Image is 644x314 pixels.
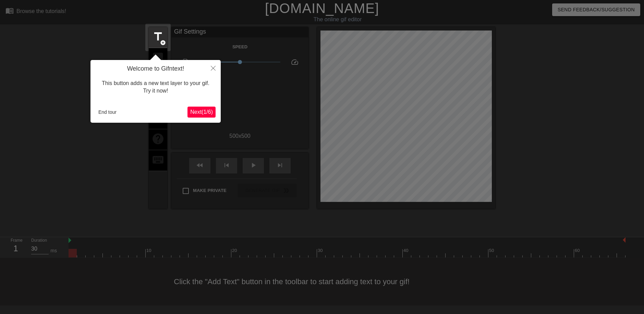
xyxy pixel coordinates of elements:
[206,60,221,76] button: Close
[96,107,119,117] button: End tour
[187,107,216,118] button: Next
[190,109,213,115] span: Next ( 1 / 6 )
[96,65,216,73] h4: Welcome to Gifntext!
[96,73,216,102] div: This button adds a new text layer to your gif. Try it now!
